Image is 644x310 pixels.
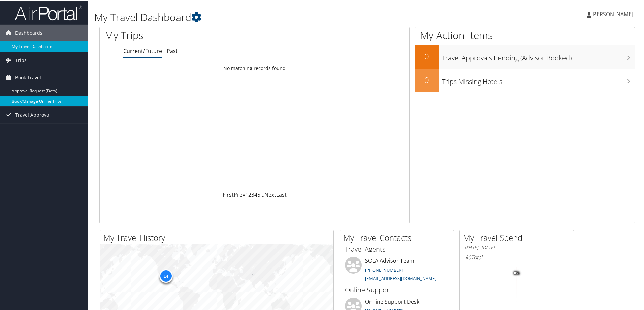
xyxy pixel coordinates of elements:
h2: My Travel History [103,231,333,243]
h6: Total [465,253,569,260]
h2: 0 [415,74,439,85]
h1: My Travel Dashboard [94,9,458,24]
a: 4 [254,190,257,198]
span: [PERSON_NAME] [591,10,633,17]
a: [EMAIL_ADDRESS][DOMAIN_NAME] [365,275,436,281]
div: 14 [159,269,172,282]
h1: My Trips [105,28,275,42]
img: airportal-logo.png [15,4,82,20]
tspan: 0% [514,271,519,275]
span: … [260,190,264,198]
a: 0Trips Missing Hotels [415,68,635,92]
a: Last [276,190,287,198]
span: Book Travel [15,68,41,85]
a: 3 [251,190,254,198]
a: First [223,190,234,198]
h3: Trips Missing Hotels [442,73,635,86]
h2: My Travel Spend [463,231,574,243]
a: 5 [257,190,260,198]
a: Current/Future [123,47,162,54]
a: [PERSON_NAME] [587,3,640,24]
h3: Travel Approvals Pending (Advisor Booked) [442,49,635,62]
a: 1 [245,190,248,198]
a: [PHONE_NUMBER] [365,266,403,272]
h6: [DATE] - [DATE] [465,244,569,250]
h2: 0 [415,50,439,61]
h3: Online Support [345,285,449,294]
span: $0 [465,253,471,260]
h3: Travel Agents [345,244,449,253]
span: Dashboards [15,24,42,41]
a: Past [167,47,178,54]
a: 2 [248,190,251,198]
a: Next [264,190,276,198]
h2: My Travel Contacts [343,231,454,243]
a: Prev [234,190,245,198]
span: Travel Approval [15,106,51,123]
h1: My Action Items [415,28,635,42]
a: 0Travel Approvals Pending (Advisor Booked) [415,45,635,68]
li: SOLA Advisor Team [342,256,452,284]
span: Trips [15,51,27,68]
td: No matching records found [100,62,409,74]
